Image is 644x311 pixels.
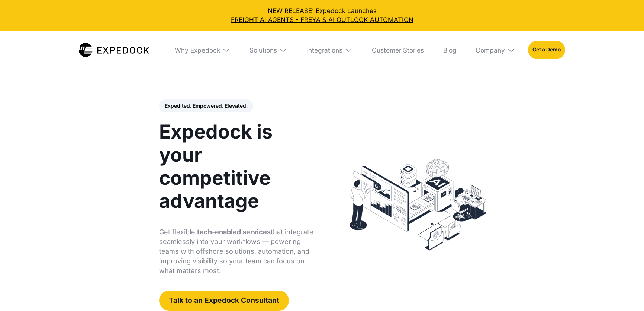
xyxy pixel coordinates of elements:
[159,120,315,212] h1: Expedock is your competitive advantage
[6,6,638,24] div: NEW RELEASE: Expedock Launches
[159,227,315,276] p: Get flexible, that integrate seamlessly into your workflows — powering teams with offshore soluti...
[469,31,522,69] div: Company
[528,41,565,59] a: Get a Demo
[476,46,505,54] div: Company
[159,291,289,311] a: Talk to an Expedock Consultant
[300,31,359,69] div: Integrations
[366,31,430,69] a: Customer Stories
[437,31,463,69] a: Blog
[249,46,277,54] div: Solutions
[243,31,294,69] div: Solutions
[175,46,220,54] div: Why Expedock
[306,46,342,54] div: Integrations
[168,31,236,69] div: Why Expedock
[6,15,638,24] a: FREIGHT AI AGENTS - FREYA & AI OUTLOOK AUTOMATION
[197,228,271,236] strong: tech-enabled services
